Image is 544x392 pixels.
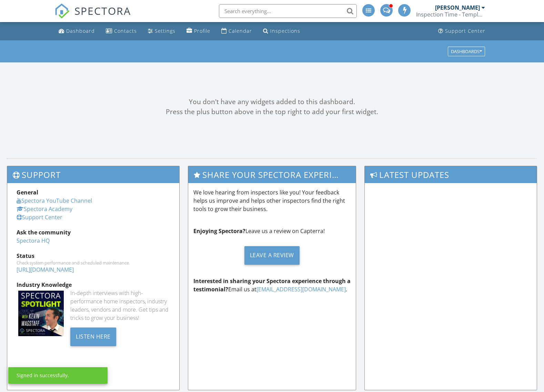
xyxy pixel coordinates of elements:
div: Press the plus button above in the top right to add your first widget. [7,107,537,117]
a: SPECTORA [54,9,131,24]
strong: General [17,189,38,196]
div: Support Center [445,28,485,34]
input: Search everything... [219,4,357,18]
strong: Enjoying Spectora? [193,227,245,235]
a: Calendar [219,25,255,38]
div: Inspection Time - Temple/Waco [416,11,485,18]
a: Leave a Review [193,241,351,270]
a: Contacts [103,25,140,38]
div: [PERSON_NAME] [435,4,480,11]
div: Leave a Review [244,246,300,265]
div: Signed in successfully. [17,372,69,379]
div: Status [17,252,170,260]
div: Settings [155,28,175,34]
div: Inspections [270,28,300,34]
strong: Interested in sharing your Spectora experience through a testimonial? [193,277,351,293]
div: Profile [194,28,210,34]
p: Email us at . [193,277,351,293]
a: Settings [145,25,178,38]
h3: Support [7,166,179,183]
img: Spectoraspolightmain [18,291,64,336]
a: Listen Here [70,332,116,340]
p: We love hearing from inspectors like you! Your feedback helps us improve and helps other inspecto... [193,188,351,213]
div: Dashboard [66,28,95,34]
a: Dashboard [56,25,98,38]
div: Contacts [114,28,137,34]
div: Check system performance and scheduled maintenance. [17,260,170,265]
a: Support Center [17,213,62,221]
a: Profile [184,25,213,38]
div: Listen Here [70,328,116,346]
a: Spectora HQ [17,237,50,244]
div: You don't have any widgets added to this dashboard. [7,97,537,107]
a: [URL][DOMAIN_NAME] [17,266,74,273]
button: Dashboards [448,47,485,56]
a: Spectora Academy [17,205,72,213]
span: SPECTORA [74,3,131,18]
div: Ask the community [17,228,170,237]
a: Support Center [435,25,488,38]
a: Spectora YouTube Channel [17,197,92,204]
h3: Share Your Spectora Experience [188,166,356,183]
div: In-depth interviews with high-performance home inspectors, industry leaders, vendors and more. Ge... [70,289,170,322]
p: Leave us a review on Capterra! [193,227,351,235]
div: Industry Knowledge [17,281,170,289]
a: Inspections [260,25,303,38]
img: The Best Home Inspection Software - Spectora [54,3,70,19]
div: Calendar [229,28,252,34]
div: Dashboards [451,49,482,54]
a: [EMAIL_ADDRESS][DOMAIN_NAME] [256,285,346,293]
h3: Latest Updates [365,166,537,183]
